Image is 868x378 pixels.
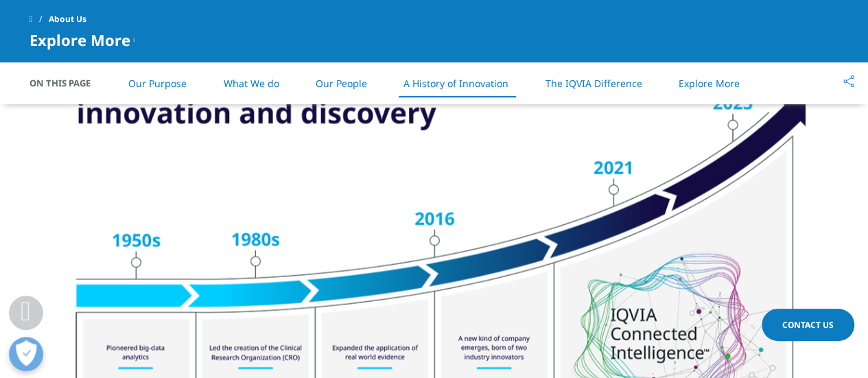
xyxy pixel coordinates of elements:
[403,77,508,90] a: A History of Innovation
[128,77,187,90] a: Our Purpose
[545,77,642,90] a: The IQVIA Difference
[782,319,834,331] span: Contact Us
[30,32,130,48] span: Explore More
[762,309,854,341] a: Contact Us
[223,77,279,90] a: What We do
[30,76,105,90] span: On This Page
[679,77,740,90] a: Explore More
[49,7,86,32] span: About Us
[316,77,367,90] a: Our People
[9,337,43,371] button: Open Preferences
